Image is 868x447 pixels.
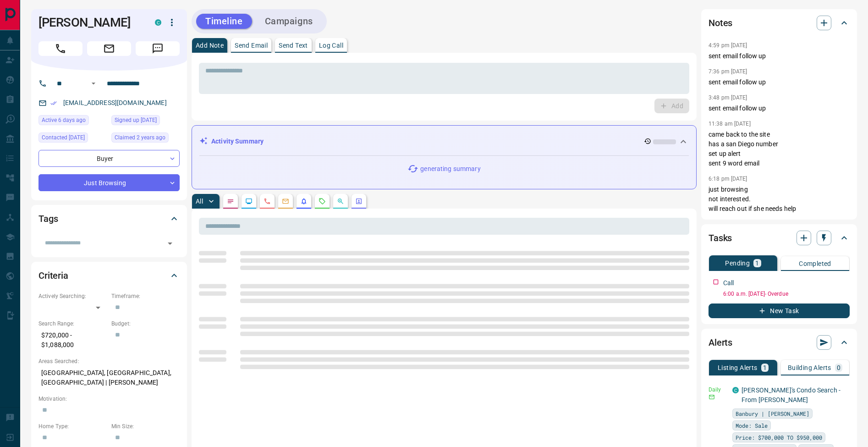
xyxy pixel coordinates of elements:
div: Mon Jun 16 2025 [38,132,107,145]
h2: Notes [709,16,732,30]
div: Alerts [709,331,850,353]
p: Motivation: [38,395,180,403]
p: [GEOGRAPHIC_DATA], [GEOGRAPHIC_DATA], [GEOGRAPHIC_DATA] | [PERSON_NAME] [38,365,180,390]
p: sent email follow up [709,77,850,87]
p: Min Size: [111,422,180,430]
p: $720,000 - $1,088,000 [38,328,107,353]
p: Send Email [235,42,268,49]
span: Message [136,41,180,56]
span: Banbury | [PERSON_NAME] [736,409,809,418]
h2: Criteria [38,268,68,283]
div: Just Browsing [38,174,180,191]
button: New Task [709,304,850,318]
svg: Opportunities [337,198,344,205]
button: Campaigns [256,14,322,29]
div: Tasks [709,227,850,249]
p: Pending [725,260,750,266]
div: condos.ca [155,19,161,26]
p: generating summary [420,164,480,174]
p: Send Text [279,42,308,49]
p: Home Type: [38,422,107,430]
div: Notes [709,12,850,34]
span: Active 6 days ago [42,116,86,125]
span: Call [38,41,82,56]
svg: Agent Actions [355,198,363,205]
p: 6:18 pm [DATE] [709,176,747,182]
p: 1 [755,260,759,266]
p: Actively Searching: [38,292,107,300]
p: Daily [709,386,727,394]
p: 1 [763,364,767,371]
svg: Lead Browsing Activity [245,198,253,205]
span: Contacted [DATE] [42,133,85,142]
svg: Email Verified [50,100,57,106]
p: 0 [837,364,841,371]
p: Budget: [111,320,180,328]
p: came back to the site has a san Diego number set up alert sent 9 word email [709,130,850,168]
h1: [PERSON_NAME] [38,15,141,30]
span: Email [87,41,131,56]
svg: Calls [264,198,271,205]
p: 7:36 pm [DATE] [709,68,747,75]
p: Completed [799,260,831,267]
svg: Notes [227,198,234,205]
p: Areas Searched: [38,357,180,365]
div: Criteria [38,265,180,287]
p: Timeframe: [111,292,180,300]
p: Call [723,278,734,288]
svg: Email [709,394,715,400]
span: Claimed 2 years ago [115,133,165,142]
button: Open [164,237,176,250]
h2: Tasks [709,231,732,245]
p: Log Call [319,42,343,49]
a: [PERSON_NAME]'s Condo Search - From [PERSON_NAME] [742,386,841,403]
span: Price: $700,000 TO $950,000 [736,433,822,442]
p: Activity Summary [211,137,264,146]
p: All [196,198,203,204]
p: just browsing not interested. will reach out if she needs help [709,185,850,214]
p: sent email follow up [709,104,850,113]
div: Sun Mar 07 2021 [111,115,180,128]
p: 6:00 a.m. [DATE] - Overdue [723,290,850,298]
span: Mode: Sale [736,421,768,430]
h2: Tags [38,211,58,226]
div: Mon Nov 14 2022 [111,132,180,145]
p: 4:59 pm [DATE] [709,42,747,49]
button: Timeline [196,14,252,29]
h2: Alerts [709,335,732,350]
p: Building Alerts [788,364,831,371]
svg: Listing Alerts [300,198,308,205]
button: Open [88,78,99,89]
svg: Emails [282,198,289,205]
a: [EMAIL_ADDRESS][DOMAIN_NAME] [63,99,167,106]
span: Signed up [DATE] [115,116,157,125]
p: 3:48 pm [DATE] [709,94,747,101]
div: Buyer [38,150,180,167]
p: Search Range: [38,320,107,328]
div: Wed Aug 06 2025 [38,115,107,128]
p: Listing Alerts [718,364,758,371]
div: condos.ca [732,387,739,393]
p: 11:38 am [DATE] [709,121,751,127]
div: Tags [38,208,180,230]
div: Activity Summary [199,133,689,150]
p: Add Note [196,42,224,49]
p: sent email follow up [709,51,850,61]
svg: Requests [319,198,326,205]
